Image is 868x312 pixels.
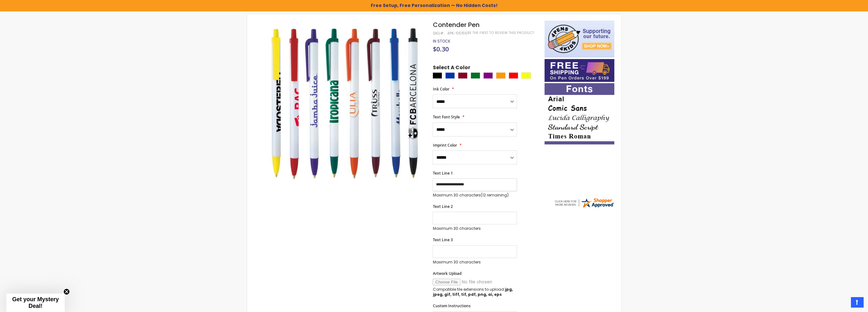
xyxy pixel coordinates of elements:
a: Be the first to review this product [467,30,534,35]
div: Black [433,72,442,79]
div: Yellow [521,72,531,79]
button: Close teaser [63,289,70,295]
span: [GEOGRAPHIC_DATA] [602,159,648,165]
img: Contender Pen [259,20,424,185]
span: Ink Color [433,86,449,92]
img: Free shipping on orders over $199 [545,59,614,82]
div: 4PK-55155 [447,31,467,36]
span: Text Line 3 [433,237,453,242]
span: Artwork Upload [433,271,461,276]
div: Blue [445,72,455,79]
strong: jpg, jpeg, gif, tiff, tif, pdf, png, ai, eps [433,287,512,297]
div: Availability [433,39,450,44]
span: Text Font Style [433,114,460,120]
div: Purple [483,72,493,79]
div: Customer service is great and very helpful [549,169,610,183]
div: Green [471,72,480,79]
p: Maximum 30 characters [433,193,517,198]
span: Text Line 2 [433,204,453,209]
img: 4pens 4 kids [545,21,614,57]
a: 4pens.com certificate URL [554,204,615,210]
img: font-personalization-examples [545,83,614,144]
div: Burgundy [458,72,467,79]
span: CO [593,159,601,165]
p: Maximum 30 characters [433,260,517,265]
span: Get your Mystery Deal! [12,296,59,309]
span: Text Line 1 [433,170,453,176]
span: In stock [433,38,450,44]
span: Imprint Color [433,143,457,148]
p: Maximum 30 characters [433,226,517,231]
div: Red [509,72,518,79]
span: Select A Color [433,64,470,73]
span: (12 remaining) [480,192,508,198]
div: Orange [496,72,506,79]
span: - , [591,159,648,165]
span: Custom Instructions [433,303,470,309]
span: Contender Pen [433,20,479,29]
img: 4pens.com widget logo [554,197,615,209]
div: Get your Mystery Deal!Close teaser [6,294,65,312]
strong: SKU [433,30,444,36]
p: Compatible file extensions to upload: [433,287,517,297]
span: $0.30 [433,45,448,53]
span: [PERSON_NAME] [549,159,591,165]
